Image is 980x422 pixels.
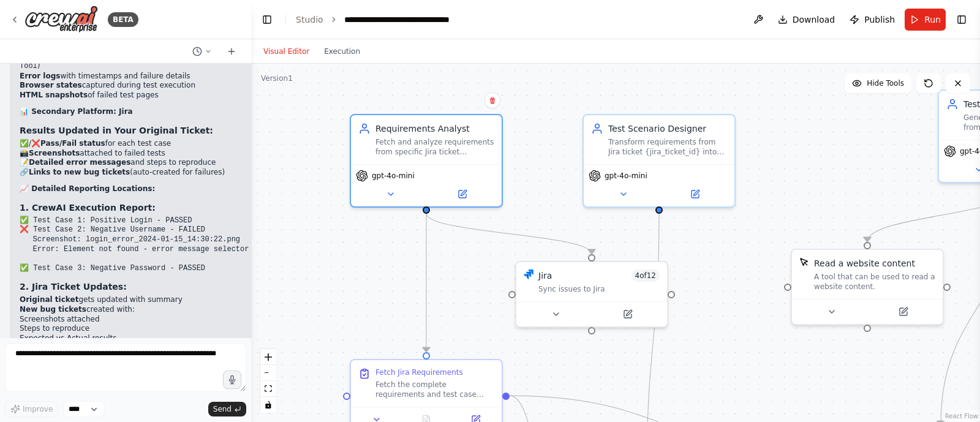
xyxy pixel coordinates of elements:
button: Switch to previous chat [187,44,217,59]
button: fit view [260,381,276,397]
button: Send [208,402,246,416]
strong: Screenshots [29,149,80,157]
button: Open in side panel [428,187,497,202]
span: Number of enabled actions [631,269,660,282]
div: React Flow controls [260,349,276,413]
li: 🔗 (auto-created for failures) [20,168,249,178]
span: Improve [23,404,53,414]
strong: Original ticket [20,295,78,304]
div: Version 1 [261,73,293,83]
div: Transform requirements from Jira ticket {jira_ticket_id} into executable test scenarios without a... [608,137,727,157]
button: Execution [317,44,367,59]
li: captured during test execution [20,81,249,91]
span: Hide Tools [867,78,904,88]
button: zoom in [260,349,276,365]
nav: breadcrumb [296,13,481,26]
button: Show right sidebar [953,11,970,28]
div: Test Scenario DesignerTransform requirements from Jira ticket {jira_ticket_id} into executable te... [582,114,736,208]
div: Test Scenario Designer [608,122,727,135]
div: JiraJira4of12Sync issues to Jira [515,261,668,328]
span: Send [213,404,232,414]
button: Hide left sidebar [258,11,276,28]
div: A tool that can be used to read a website content. [814,272,935,292]
strong: 1. CrewAI Execution Report: [20,203,156,213]
strong: 2. Jira Ticket Updates: [20,282,127,292]
button: Improve [5,401,58,417]
div: Requirements Analyst [375,122,494,135]
span: gpt-4o-mini [605,171,647,181]
strong: Detailed error messages [29,158,130,167]
strong: Pass/Fail status [40,139,105,148]
div: Fetch the complete requirements and test case details from the specific Jira ticket ID {jira_tick... [375,380,494,399]
span: Download [793,13,835,26]
g: Edge from cef8412d-2f60-43bd-99eb-8ba095943cd2 to 7c7fae15-10d4-43bf-aae5-4eeed26efc67 [420,213,598,254]
button: Publish [845,9,900,31]
button: Download [773,9,840,31]
button: Start a new chat [222,44,241,59]
button: Open in side panel [869,304,938,319]
button: Run [905,9,946,31]
li: 📝 and steps to reproduce [20,158,249,168]
strong: New bug tickets [20,305,86,314]
div: BETA [108,12,138,27]
code: ✅ Test Case 1: Positive Login - PASSED ❌ Test Case 2: Negative Username - FAILED Screenshot: logi... [20,216,249,273]
strong: 📈 Detailed Reporting Locations: [20,184,155,193]
li: Screenshots attached [20,315,249,325]
strong: Links to new bug tickets [29,168,130,176]
button: Hide Tools [845,73,911,93]
strong: HTML snapshots [20,91,88,99]
li: ✅/❌ for each test case [20,139,249,149]
strong: Results Updated in Your Original Ticket: [20,126,213,135]
button: toggle interactivity [260,397,276,413]
li: 📸 attached to failed tests [20,149,249,159]
code: Vision Tool [20,51,244,70]
div: ScrapeElementFromWebsiteToolRead a website contentA tool that can be used to read a website content. [791,249,944,325]
div: Sync issues to Jira [538,284,660,294]
button: Visual Editor [256,44,317,59]
div: Jira [538,269,552,282]
li: created with: [20,305,249,353]
a: React Flow attribution [945,413,978,420]
img: Jira [524,269,533,279]
strong: Browser states [20,81,82,89]
button: Click to speak your automation idea [223,371,241,389]
li: of failed test pages [20,91,249,100]
div: Requirements AnalystFetch and analyze requirements from specific Jira ticket {jira_ticket_id}, ex... [350,114,503,208]
button: Open in side panel [660,187,729,202]
strong: 📊 Secondary Platform: Jira [20,107,133,116]
div: Read a website content [814,257,915,269]
span: Run [924,13,941,26]
img: ScrapeElementFromWebsiteTool [799,257,809,267]
g: Edge from cef8412d-2f60-43bd-99eb-8ba095943cd2 to 492527e9-3122-4b88-bc11-43d18ffc1568 [420,213,432,352]
div: Fetch Jira Requirements [375,367,463,377]
li: Expected vs Actual results [20,334,249,344]
strong: Error logs [20,72,60,80]
li: gets updated with summary [20,295,249,305]
a: Studio [296,15,323,24]
span: gpt-4o-mini [372,171,415,181]
button: Open in side panel [593,307,662,322]
span: Publish [864,13,895,26]
img: Logo [24,6,98,33]
button: zoom out [260,365,276,381]
li: with timestamps and failure details [20,72,249,81]
button: Delete node [484,92,500,108]
div: Fetch and analyze requirements from specific Jira ticket {jira_ticket_id}, extracting all test ca... [375,137,494,157]
li: Steps to reproduce [20,324,249,334]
